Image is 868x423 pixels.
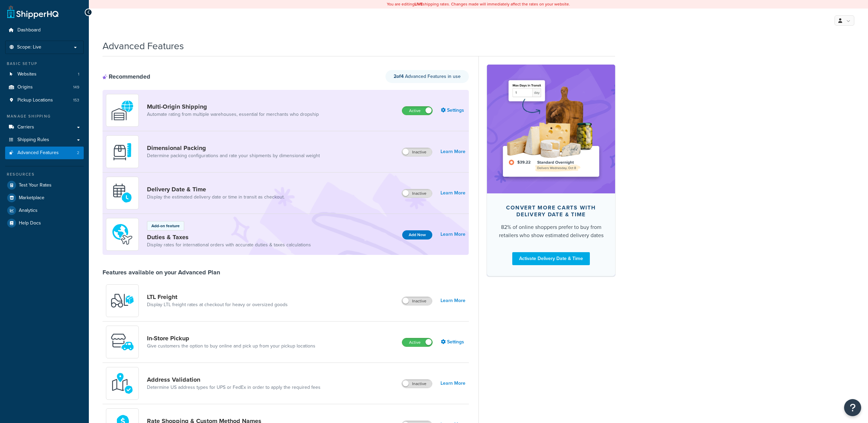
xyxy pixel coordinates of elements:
a: Give customers the option to buy online and pick up from your pickup locations [147,343,315,350]
a: Dashboard [5,24,84,37]
a: Pickup Locations153 [5,94,84,107]
a: Test Your Rates [5,179,84,191]
li: Pickup Locations [5,94,84,107]
span: Dashboard [17,27,41,33]
a: Determine US address types for UPS or FedEx in order to apply the required fees [147,384,321,391]
a: Analytics [5,204,84,217]
li: Websites [5,68,84,81]
div: Convert more carts with delivery date & time [498,204,604,218]
a: Multi-Origin Shipping [147,103,319,110]
span: Advanced Features in use [394,73,461,80]
a: Settings [441,337,465,347]
span: Marketplace [19,195,44,201]
a: Learn More [440,296,465,305]
a: Settings [441,106,465,115]
a: Help Docs [5,217,84,229]
span: Shipping Rules [17,137,49,143]
button: Open Resource Center [844,399,861,416]
span: 1 [78,71,79,77]
span: 153 [73,97,79,103]
img: DTVBYsAAAAAASUVORK5CYII= [110,140,134,164]
div: 82% of online shoppers prefer to buy from retailers who show estimated delivery dates [498,223,604,240]
li: Origins [5,81,84,94]
span: 149 [73,84,79,90]
span: Help Docs [19,220,41,226]
a: Determine packing configurations and rate your shipments by dimensional weight [147,152,320,159]
a: Display the estimated delivery date or time in transit as checkout. [147,194,285,201]
a: Carriers [5,121,84,134]
span: Pickup Locations [17,97,53,103]
a: Websites1 [5,68,84,81]
a: Duties & Taxes [147,233,311,241]
div: Resources [5,172,84,177]
h1: Advanced Features [103,39,184,53]
span: Carriers [17,124,34,130]
div: Recommended [103,73,150,80]
label: Inactive [402,148,432,156]
li: Advanced Features [5,147,84,159]
div: Manage Shipping [5,113,84,119]
a: Display LTL freight rates at checkout for heavy or oversized goods [147,301,288,308]
img: wfgcfpwTIucLEAAAAASUVORK5CYII= [110,330,134,354]
a: Learn More [440,188,465,198]
img: kIG8fy0lQAAAABJRU5ErkJggg== [110,371,134,395]
a: Automate rating from multiple warehouses, essential for merchants who dropship [147,111,319,118]
a: Learn More [440,230,465,239]
label: Active [402,107,432,115]
span: Analytics [19,208,38,214]
div: Features available on your Advanced Plan [103,269,220,276]
span: Advanced Features [17,150,59,156]
strong: 2 of 4 [394,73,404,80]
a: In-Store Pickup [147,335,315,342]
a: Activate Delivery Date & Time [512,252,590,265]
a: Learn More [440,147,465,156]
img: feature-image-ddt-36eae7f7280da8017bfb280eaccd9c446f90b1fe08728e4019434db127062ab4.png [497,75,605,183]
a: Origins149 [5,81,84,94]
span: Origins [17,84,33,90]
label: Inactive [402,380,432,388]
a: Shipping Rules [5,134,84,146]
label: Inactive [402,297,432,305]
button: Add Now [402,230,432,240]
p: Add-on feature [151,223,180,229]
a: Learn More [440,379,465,388]
img: WatD5o0RtDAAAAAElFTkSuQmCC [110,98,134,122]
div: Basic Setup [5,61,84,67]
span: Websites [17,71,37,77]
img: icon-duo-feat-landed-cost-7136b061.png [110,222,134,246]
span: Test Your Rates [19,182,52,188]
label: Active [402,338,432,346]
img: gfkeb5ejjkALwAAAABJRU5ErkJggg== [110,181,134,205]
a: Advanced Features2 [5,147,84,159]
a: Delivery Date & Time [147,186,285,193]
span: Scope: Live [17,44,41,50]
a: Display rates for international orders with accurate duties & taxes calculations [147,242,311,248]
a: LTL Freight [147,293,288,301]
label: Inactive [402,189,432,197]
a: Marketplace [5,192,84,204]
span: 2 [77,150,79,156]
img: y79ZsPf0fXUFUhFXDzUgf+ktZg5F2+ohG75+v3d2s1D9TjoU8PiyCIluIjV41seZevKCRuEjTPPOKHJsQcmKCXGdfprl3L4q7... [110,289,134,313]
a: Dimensional Packing [147,144,320,152]
b: LIVE [415,1,423,7]
a: Address Validation [147,376,321,383]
